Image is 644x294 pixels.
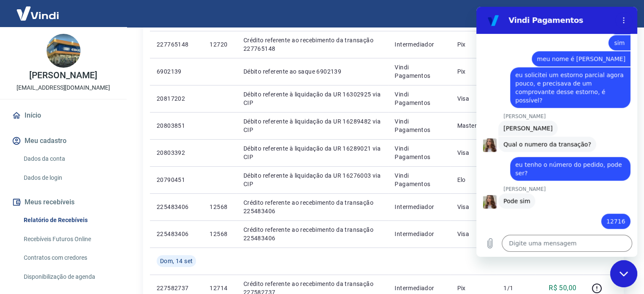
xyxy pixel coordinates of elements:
p: Débito referente ao saque 6902139 [243,67,381,76]
p: Débito referente à liquidação da UR 16302925 via CIP [243,90,381,107]
span: Dom, 14 set [160,257,193,265]
a: Contratos com credores [20,249,116,267]
p: 20790451 [157,176,196,184]
p: Intermediador [395,203,443,211]
button: Meus recebíveis [10,193,116,212]
img: Vindi [10,0,65,26]
p: 1/1 [503,284,528,292]
iframe: Janela de mensagens [476,7,637,257]
p: 227582737 [157,284,196,292]
p: Pix [457,40,490,49]
p: Mastercard [457,121,490,130]
p: [PERSON_NAME] [29,71,97,80]
p: Vindi Pagamentos [395,171,443,188]
p: 6902139 [157,67,196,76]
p: R$ 50,00 [549,283,576,293]
p: 225483406 [157,203,196,211]
p: Visa [457,203,490,211]
a: Recebíveis Futuros Online [20,231,116,248]
p: 20803392 [157,148,196,157]
a: Disponibilização de agenda [20,268,116,286]
p: 20803851 [157,121,196,130]
p: 225483406 [157,230,196,238]
p: 12720 [210,40,229,49]
p: Elo [457,176,490,184]
a: Dados da conta [20,150,116,168]
p: Intermediador [395,230,443,238]
p: Visa [457,230,490,238]
p: Pix [457,67,490,76]
p: Débito referente à liquidação da UR 16289021 via CIP [243,144,381,161]
p: [EMAIL_ADDRESS][DOMAIN_NAME] [17,83,110,92]
p: Visa [457,94,490,103]
p: 12568 [210,203,229,211]
p: 12714 [210,284,229,292]
p: Crédito referente ao recebimento da transação 227765148 [243,36,381,53]
p: Débito referente à liquidação da UR 16289482 via CIP [243,117,381,134]
button: Sair [603,6,634,22]
p: Vindi Pagamentos [395,144,443,161]
p: 227765148 [157,40,196,49]
img: 25cb0f7b-aa61-4434-9177-116d2142747f.jpeg [47,34,80,68]
a: Início [10,106,116,125]
iframe: Botão para abrir a janela de mensagens, conversa em andamento [610,260,637,287]
p: Visa [457,148,490,157]
p: Pix [457,284,490,292]
a: Dados de login [20,169,116,187]
p: Vindi Pagamentos [395,117,443,134]
a: Relatório de Recebíveis [20,212,116,229]
button: Meu cadastro [10,132,116,150]
p: Vindi Pagamentos [395,90,443,107]
p: Vindi Pagamentos [395,63,443,80]
p: Débito referente à liquidação da UR 16276003 via CIP [243,171,381,188]
p: 20817202 [157,94,196,103]
p: Intermediador [395,40,443,49]
p: Crédito referente ao recebimento da transação 225483406 [243,198,381,215]
p: Crédito referente ao recebimento da transação 225483406 [243,225,381,242]
p: Intermediador [395,284,443,292]
p: 12568 [210,230,229,238]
